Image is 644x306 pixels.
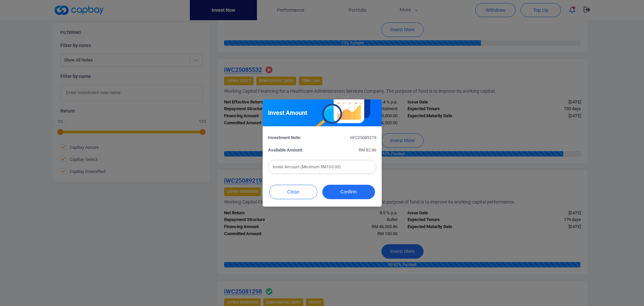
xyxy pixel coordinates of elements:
div: Available Amount: [263,147,322,154]
h5: Invest Amount [268,109,307,117]
button: Confirm [322,185,375,199]
span: RM 82.86 [359,147,376,152]
div: Investment Note: [263,134,322,141]
div: iWC25089219 [322,134,381,141]
button: Close [269,185,317,199]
